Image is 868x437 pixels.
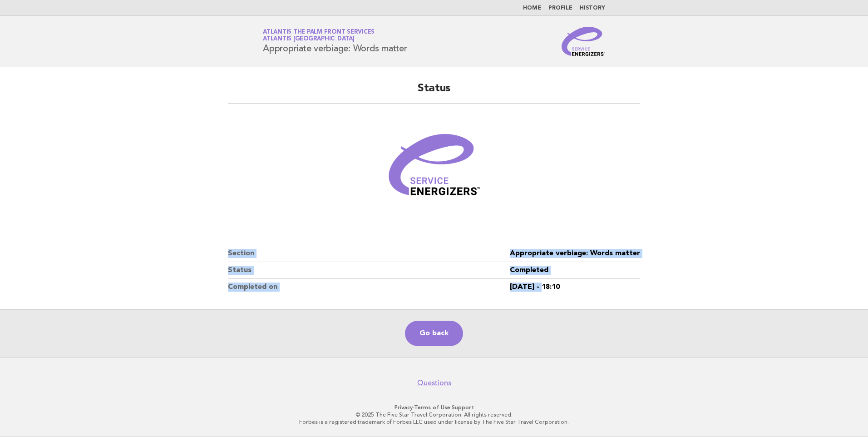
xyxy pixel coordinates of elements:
a: Terms of Use [414,404,450,411]
dd: Completed [510,262,640,279]
dd: Appropriate verbiage: Words matter [510,245,640,262]
p: · · [156,404,712,411]
a: Privacy [395,404,413,411]
a: Support [452,404,474,411]
dt: Status [228,262,510,279]
a: Atlantis The Palm Front ServicesAtlantis [GEOGRAPHIC_DATA] [263,29,375,42]
img: Service Energizers [562,27,605,56]
p: © 2025 The Five Star Travel Corporation. All rights reserved. [156,411,712,418]
span: Atlantis [GEOGRAPHIC_DATA] [263,36,355,42]
a: Questions [417,378,451,387]
dt: Completed on [228,279,510,295]
a: Go back [405,321,463,346]
img: Verified [380,114,488,223]
h2: Status [228,81,640,104]
p: Forbes is a registered trademark of Forbes LLC used under license by The Five Star Travel Corpora... [156,418,712,426]
a: Profile [548,5,572,11]
dd: [DATE] - 18:10 [510,279,640,295]
a: Home [523,5,541,11]
h1: Appropriate verbiage: Words matter [263,30,407,53]
a: History [580,5,605,11]
dt: Section [228,245,510,262]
